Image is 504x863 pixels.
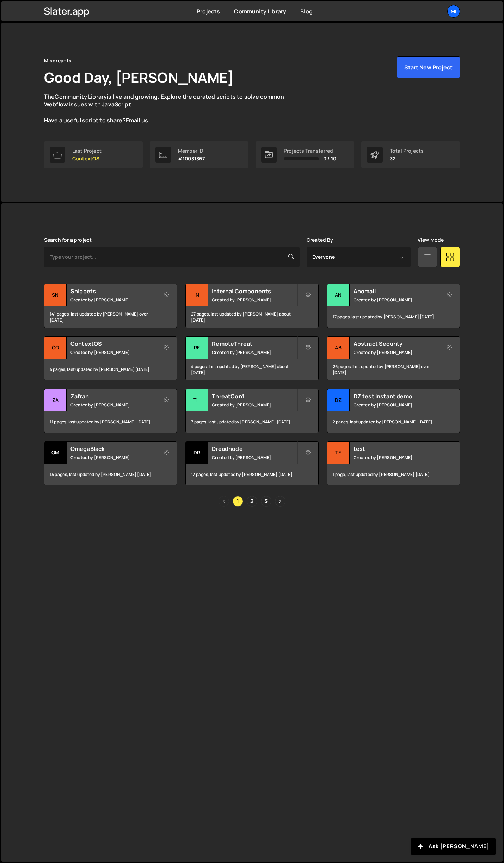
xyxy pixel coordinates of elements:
p: #10031367 [178,156,205,161]
a: DZ DZ test instant demo (delete later) Created by [PERSON_NAME] 2 pages, last updated by [PERSON_... [327,389,460,433]
a: Om OmegaBlack Created by [PERSON_NAME] 14 pages, last updated by [PERSON_NAME] [DATE] [44,441,177,485]
button: Start New Project [397,56,460,78]
small: Created by [PERSON_NAME] [70,402,155,408]
p: ContextOS [72,156,102,161]
a: Dr Dreadnode Created by [PERSON_NAME] 17 pages, last updated by [PERSON_NAME] [DATE] [185,441,318,485]
p: The is live and growing. Explore the curated scripts to solve common Webflow issues with JavaScri... [44,93,298,124]
div: 27 pages, last updated by [PERSON_NAME] about [DATE] [186,306,318,328]
h2: Anomali [354,287,438,295]
h2: Internal Components [212,287,297,295]
a: Co ContextOS Created by [PERSON_NAME] 4 pages, last updated by [PERSON_NAME] [DATE] [44,336,177,380]
a: Community Library [55,93,107,100]
a: Th ThreatCon1 Created by [PERSON_NAME] 7 pages, last updated by [PERSON_NAME] [DATE] [185,389,318,433]
a: Za Zafran Created by [PERSON_NAME] 11 pages, last updated by [PERSON_NAME] [DATE] [44,389,177,433]
div: Sn [44,284,67,306]
small: Created by [PERSON_NAME] [354,454,438,460]
a: Page 3 [261,496,271,507]
a: Email us [126,116,148,124]
div: 4 pages, last updated by [PERSON_NAME] [DATE] [44,359,177,380]
div: Dr [186,442,208,464]
h1: Good Day, [PERSON_NAME] [44,68,234,87]
h2: ContextOS [70,340,155,348]
div: 17 pages, last updated by [PERSON_NAME] [DATE] [186,464,318,485]
small: Created by [PERSON_NAME] [354,297,438,303]
a: Next page [275,496,285,507]
h2: Zafran [70,392,155,400]
div: 2 pages, last updated by [PERSON_NAME] [DATE] [327,411,460,433]
h2: RemoteThreat [212,340,297,348]
a: Ab Abstract Security Created by [PERSON_NAME] 26 pages, last updated by [PERSON_NAME] over [DATE] [327,336,460,380]
a: Sn Snippets Created by [PERSON_NAME] 141 pages, last updated by [PERSON_NAME] over [DATE] [44,284,177,328]
div: Total Projects [390,148,424,154]
small: Created by [PERSON_NAME] [354,402,438,408]
h2: Dreadnode [212,445,297,453]
small: Created by [PERSON_NAME] [70,349,155,355]
div: Last Project [72,148,102,154]
a: Last Project ContextOS [44,141,143,168]
small: Created by [PERSON_NAME] [212,402,297,408]
div: 7 pages, last updated by [PERSON_NAME] [DATE] [186,411,318,433]
div: Om [44,442,67,464]
div: 11 pages, last updated by [PERSON_NAME] [DATE] [44,411,177,433]
div: 17 pages, last updated by [PERSON_NAME] [DATE] [327,306,460,328]
a: Community Library [234,7,286,15]
div: An [327,284,350,306]
div: Co [44,337,67,359]
div: 26 pages, last updated by [PERSON_NAME] over [DATE] [327,359,460,380]
h2: Snippets [70,287,155,295]
div: Ab [327,337,350,359]
div: te [327,442,350,464]
h2: test [354,445,438,453]
div: Za [44,389,67,411]
div: Th [186,389,208,411]
div: 14 pages, last updated by [PERSON_NAME] [DATE] [44,464,177,485]
h2: ThreatCon1 [212,392,297,400]
a: Projects [197,7,220,15]
small: Created by [PERSON_NAME] [354,349,438,355]
a: Page 2 [247,496,257,507]
h2: Abstract Security [354,340,438,348]
span: 0 / 10 [323,156,336,161]
a: In Internal Components Created by [PERSON_NAME] 27 pages, last updated by [PERSON_NAME] about [DATE] [185,284,318,328]
div: Pagination [44,496,460,507]
div: In [186,284,208,306]
a: Blog [300,7,313,15]
div: DZ [327,389,350,411]
button: Ask [PERSON_NAME] [411,838,496,855]
a: Mi [447,5,460,18]
h2: OmegaBlack [70,445,155,453]
div: Member ID [178,148,205,154]
input: Type your project... [44,247,300,267]
div: Projects Transferred [284,148,336,154]
small: Created by [PERSON_NAME] [212,454,297,460]
label: View Mode [418,237,444,243]
label: Created By [307,237,333,243]
a: te test Created by [PERSON_NAME] 1 page, last updated by [PERSON_NAME] [DATE] [327,441,460,485]
small: Created by [PERSON_NAME] [70,297,155,303]
div: 4 pages, last updated by [PERSON_NAME] about [DATE] [186,359,318,380]
small: Created by [PERSON_NAME] [212,297,297,303]
div: 141 pages, last updated by [PERSON_NAME] over [DATE] [44,306,177,328]
div: Re [186,337,208,359]
div: 1 page, last updated by [PERSON_NAME] [DATE] [327,464,460,485]
label: Search for a project [44,237,92,243]
h2: DZ test instant demo (delete later) [354,392,438,400]
p: 32 [390,156,424,161]
a: Re RemoteThreat Created by [PERSON_NAME] 4 pages, last updated by [PERSON_NAME] about [DATE] [185,336,318,380]
a: An Anomali Created by [PERSON_NAME] 17 pages, last updated by [PERSON_NAME] [DATE] [327,284,460,328]
div: Miscreants [44,56,72,65]
small: Created by [PERSON_NAME] [212,349,297,355]
small: Created by [PERSON_NAME] [70,454,155,460]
